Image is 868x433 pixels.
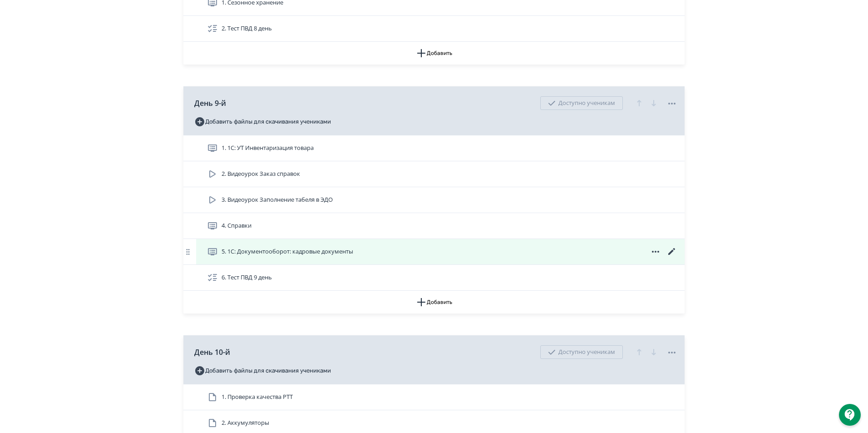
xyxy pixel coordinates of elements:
span: День 9-й [194,98,226,109]
button: Добавить [183,291,685,314]
div: 2. Тест ПВД 8 день [183,16,685,42]
span: 6. Тест ПВД 9 день [222,273,272,282]
span: 3. Видеоурок Заполнение табеля в ЭДО [222,195,333,204]
span: 5. 1С: Документооборот: кадровые документы [222,247,353,256]
div: Доступно ученикам [540,345,623,359]
span: 2. Аккумуляторы [222,418,269,428]
div: 1. 1С: УТ Инвентаризация товара [183,135,685,161]
span: 4. Справки [222,221,252,230]
div: 4. Справки [183,213,685,239]
span: День 10-й [194,347,230,358]
button: Добавить [183,42,685,65]
button: Добавить файлы для скачивания учениками [194,114,331,129]
span: 2. Видеоурок Заказ справок [222,169,300,179]
button: Добавить файлы для скачивания учениками [194,363,331,378]
span: 1. 1С: УТ Инвентаризация товара [222,144,314,153]
div: Доступно ученикам [540,96,623,110]
div: 6. Тест ПВД 9 день [183,265,685,291]
div: 2. Видеоурок Заказ справок [183,161,685,187]
div: 3. Видеоурок Заполнение табеля в ЭДО [183,187,685,213]
span: 2. Тест ПВД 8 день [222,24,272,33]
div: 1. Проверка качества РТТ [183,384,685,410]
div: 5. 1С: Документооборот: кадровые документы [183,239,685,265]
span: 1. Проверка качества РТТ [222,393,293,402]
